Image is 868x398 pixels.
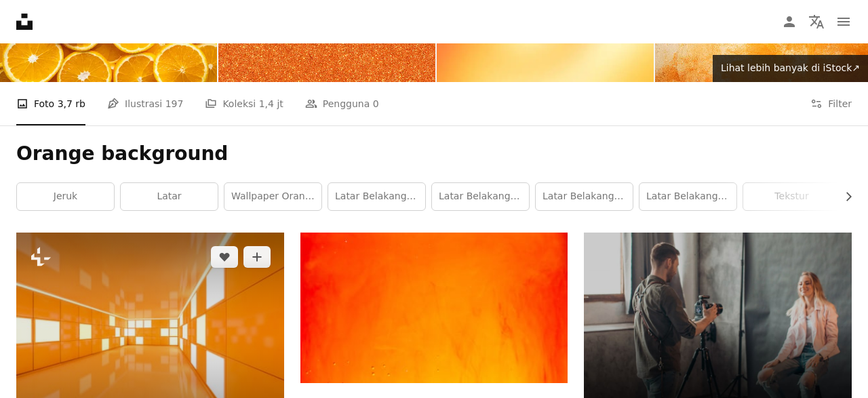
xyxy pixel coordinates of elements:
[721,62,860,73] span: Lihat lebih banyak di iStock ↗
[536,183,633,210] a: latar belakang hijau
[328,183,425,210] a: latar belakang biru
[300,233,568,383] img: close-up api dengan tetesan air di atasnya
[300,302,568,314] a: close-up api dengan tetesan air di atasnya
[373,96,379,111] span: 0
[305,82,379,125] a: Pengguna 0
[17,183,114,210] a: jeruk
[803,8,830,35] button: Bahasa
[16,327,284,339] a: Latar belakang arsitektur modern abstrak, interior ruang terbuka kosong. Rendering 3D
[243,246,271,268] button: Tambahkan ke koleksi
[205,82,283,125] a: Koleksi 1,4 jt
[743,183,840,210] a: tekstur
[121,183,218,210] a: latar
[107,82,183,125] a: Ilustrasi 197
[639,183,736,210] a: latar belakang merah
[713,55,868,82] a: Lihat lebih banyak di iStock↗
[211,246,238,268] button: Sukai
[830,8,857,35] button: Menu
[810,82,852,125] button: Filter
[836,183,852,210] button: gulir daftar ke kanan
[259,96,283,111] span: 1,4 jt
[165,96,184,111] span: 197
[16,14,33,30] a: Beranda — Unsplash
[432,183,529,210] a: latar belakang kuning
[224,183,321,210] a: wallpaper oranye
[16,142,852,166] h1: Orange background
[776,8,803,35] a: Masuk/Daftar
